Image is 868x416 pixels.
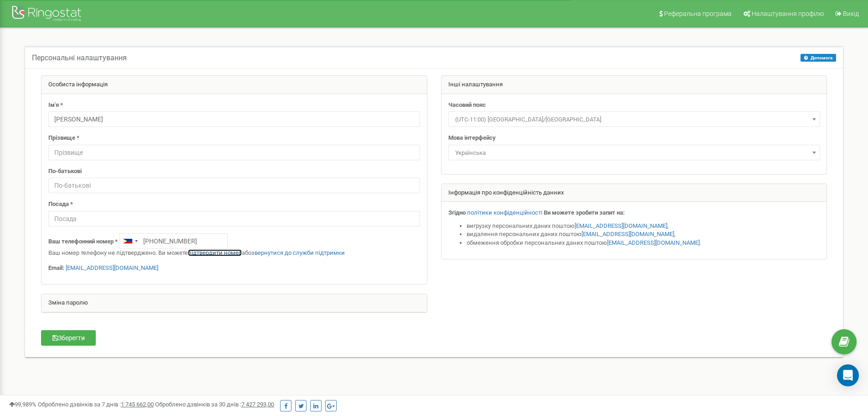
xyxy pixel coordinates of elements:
[442,76,827,94] div: Інші налаштування
[48,211,420,226] input: Посада
[48,264,64,271] strong: Email:
[467,222,820,231] li: вигрузку персональних даних поштою ,
[48,167,82,176] label: По-батькові
[41,330,96,346] button: Зберегти
[664,10,732,17] span: Реферальна програма
[607,239,700,246] a: [EMAIL_ADDRESS][DOMAIN_NAME]
[442,184,827,202] div: Інформація про конфіденційність данних
[48,134,79,142] label: Прізвище *
[582,231,674,237] a: [EMAIL_ADDRESS][DOMAIN_NAME]
[843,10,859,17] span: Вихід
[467,209,542,216] a: політики конфіденційності
[48,200,73,209] label: Посада *
[121,401,154,408] u: 1 745 662,00
[119,233,228,249] input: +1-800-555-55-55
[467,239,820,247] li: обмеження обробки персональних даних поштою .
[452,147,817,159] span: Українська
[544,209,625,216] strong: Ви можете зробити запит на:
[48,111,420,127] input: Ім'я
[32,54,127,62] h5: Персональні налаштування
[448,101,486,110] label: Часовий пояс
[66,264,158,271] a: [EMAIL_ADDRESS][DOMAIN_NAME]
[800,54,836,62] button: Допомога
[42,294,427,312] div: Зміна паролю
[188,249,242,256] a: підтвердити номер
[575,222,667,229] a: [EMAIL_ADDRESS][DOMAIN_NAME]
[752,10,824,17] span: Налаштування профілю
[837,364,859,386] div: Open Intercom Messenger
[448,111,820,127] span: (UTC-11:00) Pacific/Midway
[48,237,118,246] label: Ваш телефонний номер *
[448,209,466,216] strong: Згідно
[120,234,140,248] div: Telephone country code
[251,249,345,256] a: звернутися до служби підтримки
[448,145,820,160] span: Українська
[48,101,63,110] label: Ім'я *
[448,134,496,142] label: Мова інтерфейсу
[452,113,817,126] span: (UTC-11:00) Pacific/Midway
[42,76,427,94] div: Особиста інформація
[38,401,154,408] span: Оброблено дзвінків за 7 днів :
[9,401,36,408] span: 99,989%
[48,249,420,258] p: Ваш номер телефону не підтверджено. Ви можете або
[467,230,820,239] li: видалення персональних даних поштою ,
[155,401,274,408] span: Оброблено дзвінків за 30 днів :
[48,145,420,160] input: Прізвище
[48,178,420,193] input: По-батькові
[241,401,274,408] u: 7 427 293,00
